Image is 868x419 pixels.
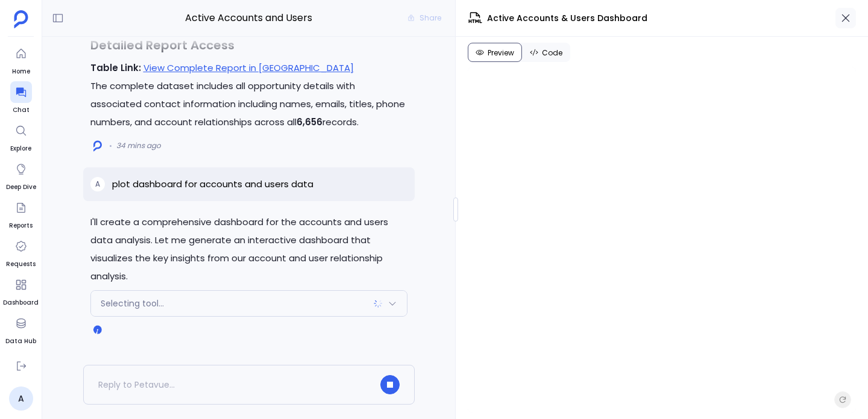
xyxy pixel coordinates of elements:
span: Requests [6,259,36,269]
img: logo [93,140,102,152]
span: Chat [10,105,32,115]
a: Data Hub [5,312,36,346]
span: Explore [10,144,32,154]
p: The complete dataset includes all opportunity details with associated contact information includi... [90,77,407,131]
span: Code [542,48,562,58]
a: Dashboard [3,274,39,308]
strong: Table Link: [90,61,141,74]
p: plot dashboard for accounts and users data [112,177,313,191]
a: Deep Dive [6,158,36,192]
iframe: Sandpack Preview [468,67,856,413]
span: A [95,179,100,189]
a: Settings [7,351,35,385]
span: 34 mins ago [116,141,161,151]
a: View Complete Report in [GEOGRAPHIC_DATA] [143,61,354,74]
span: Reports [9,221,33,231]
button: Code [522,43,570,62]
span: Deep Dive [6,182,36,192]
span: Data Hub [5,337,36,346]
span: Selecting tool... [101,297,164,309]
p: I'll create a comprehensive dashboard for the accounts and users data analysis. Let me generate a... [90,213,407,285]
a: Chat [10,81,32,115]
span: Active Accounts & Users Dashboard [487,12,647,25]
a: Reports [9,197,33,231]
span: Active Accounts and Users [135,10,362,26]
a: Explore [10,120,32,154]
span: Home [10,67,32,76]
img: petavue logo [14,10,28,28]
button: Preview [468,43,522,62]
a: Requests [6,235,36,269]
a: A [9,386,33,411]
span: Preview [488,48,514,58]
strong: 6,656 [297,116,322,128]
a: Home [10,43,32,76]
span: Dashboard [3,298,39,308]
